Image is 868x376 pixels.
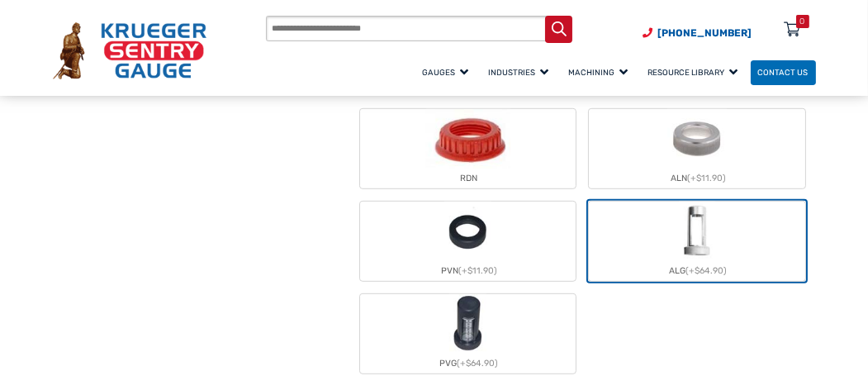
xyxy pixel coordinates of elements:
[457,358,498,369] span: (+$64.90)
[489,68,549,77] span: Industries
[589,169,804,188] div: ALN
[569,68,628,77] span: Machining
[648,68,738,77] span: Resource Library
[658,27,752,39] span: [PHONE_NUMBER]
[53,22,206,79] img: Krueger Sentry Gauge
[687,173,726,183] span: (+$11.90)
[758,68,809,77] span: Contact Us
[360,354,576,374] div: PVG
[589,261,804,281] div: ALG
[360,202,576,281] label: PVN
[360,169,576,188] div: RDN
[685,265,727,276] span: (+$64.90)
[800,15,805,28] div: 0
[589,109,804,188] label: ALN
[423,68,469,77] span: Gauges
[643,26,752,40] a: Phone Number (920) 434-8860
[360,261,576,281] div: PVN
[589,202,804,281] label: ALG
[415,58,481,87] a: Gauges
[562,58,641,87] a: Machining
[641,58,751,87] a: Resource Library
[360,294,576,374] label: PVG
[360,109,576,188] label: RDN
[481,58,562,87] a: Industries
[751,60,816,86] a: Contact Us
[458,265,497,276] span: (+$11.90)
